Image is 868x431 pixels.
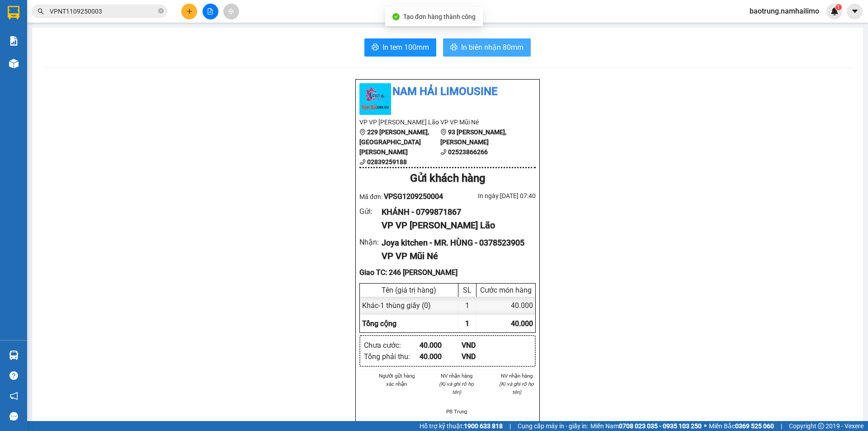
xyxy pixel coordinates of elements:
span: | [781,421,782,431]
input: Tìm tên, số ĐT hoặc mã đơn [50,6,156,16]
i: (Kí và ghi rõ họ tên) [439,381,474,395]
div: Nhận : [359,237,382,248]
span: Miền Bắc [709,421,774,431]
div: Mộc Liên [86,29,159,40]
li: VP VP Mũi Né [440,117,521,127]
img: solution-icon [9,36,19,46]
span: phone [359,159,366,165]
span: printer [372,43,379,52]
span: 1 [465,319,469,328]
div: 1 [458,297,476,314]
span: In tem 100mm [382,42,429,53]
span: aim [228,8,234,14]
span: Nhận: [86,9,108,18]
span: VPSG1209250004 [384,192,443,201]
span: Tạo đơn hàng thành công [403,13,476,20]
div: Mã đơn: [359,191,448,202]
li: NV nhận hàng [497,372,536,380]
span: Cung cấp máy in - giấy in: [518,421,588,431]
b: 93 [PERSON_NAME], [PERSON_NAME] [440,128,506,146]
span: environment [440,129,447,135]
li: Người gửi hàng xác nhận [377,372,416,388]
li: NV nhận hàng [438,372,476,380]
span: baotrung.namhailimo [742,5,826,17]
img: icon-new-feature [830,7,839,15]
i: (Kí và ghi rõ họ tên) [499,381,534,395]
div: 20.000 [85,58,160,71]
strong: 1900 633 818 [464,422,503,430]
div: 40.000 [420,340,462,351]
span: 1 [837,4,840,10]
button: plus [181,4,197,19]
li: Nam Hải Limousine [359,83,536,100]
strong: 0708 023 035 - 0935 103 250 [619,422,702,430]
span: close-circle [158,8,164,14]
sup: 1 [835,4,842,10]
div: Joya kitchen - MR. HÙNG - 0378523905 [382,237,528,249]
span: Miền Nam [590,421,702,431]
span: ⚪️ [704,424,707,428]
div: VP [PERSON_NAME] [8,8,80,29]
li: VP VP [PERSON_NAME] Lão [359,117,440,127]
strong: 0369 525 060 [735,422,774,430]
span: Khác - 1 thùng giấy (0) [362,301,431,310]
div: Quy định nhận/gửi hàng : [359,421,536,429]
span: Gửi: [8,9,22,18]
div: Gửi : [359,206,382,217]
span: environment [359,129,366,135]
img: warehouse-icon [9,59,19,68]
div: 0941461161 [8,40,80,53]
div: 40.000 [476,297,535,314]
span: question-circle [9,371,18,380]
div: Gửi khách hàng [359,170,536,187]
span: In biên nhận 80mm [461,42,524,53]
b: 02523866266 [448,148,488,156]
li: PB Trung [438,407,476,416]
div: VP [PERSON_NAME] [86,8,159,29]
span: close-circle [158,7,164,16]
span: plus [186,8,193,14]
span: message [9,412,18,421]
div: 0932525226 [86,40,159,53]
div: Giao TC: 246 [PERSON_NAME] [359,267,536,278]
b: 02839259188 [367,158,407,166]
span: CC : [85,61,98,70]
div: VP VP Mũi Né [382,249,528,263]
span: Tổng cộng [362,319,396,328]
button: printerIn biên nhận 80mm [443,38,531,57]
img: logo.jpg [359,83,391,115]
button: printerIn tem 100mm [364,38,436,57]
span: phone [440,149,447,155]
div: KHÁNH - 0799871867 [382,206,528,218]
span: check-circle [392,13,400,20]
div: SL [461,286,474,294]
img: logo-vxr [8,6,19,19]
span: printer [450,43,458,52]
div: [PERSON_NAME] [8,29,80,40]
span: Hỗ trợ kỹ thuật: [420,421,503,431]
div: Cước món hàng [479,286,533,294]
span: caret-down [851,7,859,15]
div: Tổng phải thu : [364,351,420,362]
div: VND [462,340,504,351]
img: warehouse-icon [9,350,19,360]
button: aim [223,4,239,19]
div: VND [462,351,504,362]
span: search [38,8,44,14]
button: file-add [203,4,218,19]
span: copyright [818,423,824,429]
div: In ngày: [DATE] 07:40 [448,191,536,201]
span: 40.000 [511,319,533,328]
span: notification [9,392,18,400]
div: 40.000 [420,351,462,362]
div: VP VP [PERSON_NAME] Lão [382,218,528,232]
span: | [509,421,511,431]
div: Chưa cước : [364,340,420,351]
div: Tên (giá trị hàng) [362,286,456,294]
button: caret-down [847,4,863,19]
span: file-add [207,8,213,14]
b: 229 [PERSON_NAME], [GEOGRAPHIC_DATA][PERSON_NAME] [359,128,429,156]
